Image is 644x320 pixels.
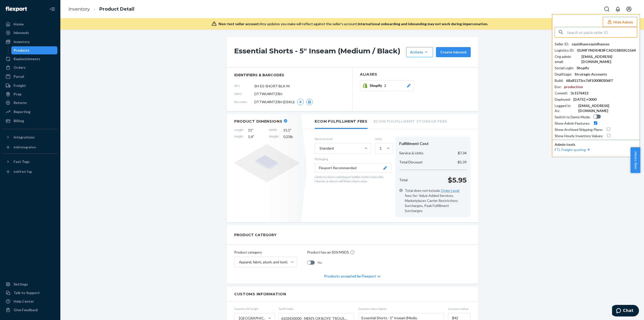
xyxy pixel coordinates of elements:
[3,82,57,90] a: Freight
[572,42,610,47] div: squidhaussquidhausus
[3,29,57,37] a: Inbounds
[3,297,57,305] a: Help Center
[3,73,57,81] a: Parcel
[555,97,571,102] div: Deployed :
[436,47,471,57] button: Create inbound
[14,145,36,149] div: Add Integration
[3,280,57,288] a: Settings
[3,158,57,166] button: Fast Tags
[64,2,138,17] ol: breadcrumbs
[234,250,297,255] p: Product category
[630,147,640,173] button: Help Center
[360,80,414,91] button: Shopify2
[555,48,574,53] div: Logistics ID :
[555,127,603,132] div: Show Archived Shipping Plans :
[14,83,26,88] div: Freight
[234,73,345,78] span: identifiers & barcodes
[319,146,334,151] div: Standard
[14,56,40,61] div: Replenishments
[555,121,590,126] div: Show Admin Features :
[3,289,57,297] button: Talk to Support
[219,22,260,26] span: Non-test seller account:
[555,148,591,152] a: FTL Freight quoting
[254,99,295,104] span: DTTWU4MTZRH (DSKU)
[3,117,57,125] a: Billing
[555,103,576,113] div: Logged In As :
[14,22,24,27] div: Home
[234,292,471,296] h2: Customs Information
[11,46,58,54] a: Products
[234,128,244,133] span: Length
[253,134,254,139] span: "
[358,307,444,311] span: Customs Description
[47,4,57,14] button: Close Navigation
[379,146,380,151] input: 1
[399,177,408,183] p: Total
[14,299,34,304] div: Help Center
[399,141,467,147] div: Fulfillment Cost
[14,159,30,164] div: Fast Tags
[3,168,57,176] a: Add Fast Tag
[555,133,603,138] div: Show Hourly Inventory Values :
[624,4,634,14] button: Open account menu
[315,114,368,129] li: Ecom Fulfillment Fees
[319,146,319,151] input: Standard
[278,307,354,311] span: Tariff Code
[577,65,589,70] div: Shopify
[410,50,429,55] div: Actions
[575,72,607,77] div: Strategic Accounts
[374,114,448,128] li: Ecom Fulfillment Storage Fees
[358,22,488,26] span: International onboarding and inbounding may not work during impersonation.
[613,4,623,14] button: Open notifications
[14,109,30,114] div: Reporting
[315,163,391,173] button: Flexport Recommended
[370,83,384,88] span: Shopify
[14,290,40,295] div: Talk to Support
[283,128,300,133] span: 15.1
[406,47,433,57] button: Actions
[564,84,583,89] div: production
[14,39,30,44] div: Inventory
[318,260,322,265] span: No
[269,128,279,133] span: Width
[14,135,35,140] div: Integrations
[14,92,21,97] div: Prep
[3,99,57,107] a: Returns
[324,269,380,284] div: Products accepted by Flexport
[555,78,563,83] div: Build :
[577,48,636,53] div: 01JMFYNDK4E8FCADGSB03G1564
[603,17,637,27] button: Hide Admin
[234,92,254,96] span: DSKU
[3,306,57,314] button: Give Feedback
[602,4,612,14] button: Open Search Box
[384,83,386,88] span: 2
[3,20,57,28] a: Home
[234,47,404,57] h1: Essential Shorts - 5" Inseam (Medium / Black)
[14,282,28,287] div: Settings
[458,151,467,156] p: $7.34
[234,134,244,139] span: Height
[441,188,459,193] a: Order Level
[248,134,264,139] span: 1.4
[555,91,568,96] div: Commit :
[14,169,32,174] div: Add Fast Tag
[612,305,639,317] iframe: Opens a widget where you can chat to one of our agents
[238,260,239,265] input: Apparel, fabric, plush, and textiles
[14,48,29,53] div: Products
[567,27,637,37] input: Search or paste seller ID
[234,307,274,311] span: Country Of Origin
[399,151,423,156] p: Service & Units
[239,260,290,265] div: Apparel, fabric, plush, and textiles
[99,6,134,12] a: Product Detail
[3,108,57,116] a: Reporting
[566,78,613,83] div: 68a81173cc7df10008030df7
[555,142,637,147] p: Admin tools
[3,38,57,46] a: Inventory
[269,134,279,139] span: Weight
[252,128,253,132] span: "
[555,72,572,77] div: DealStage :
[555,54,579,64] div: Org admin email :
[14,118,24,123] div: Billing
[555,115,591,120] div: Switch to Demo Mode :
[3,63,57,72] a: Orders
